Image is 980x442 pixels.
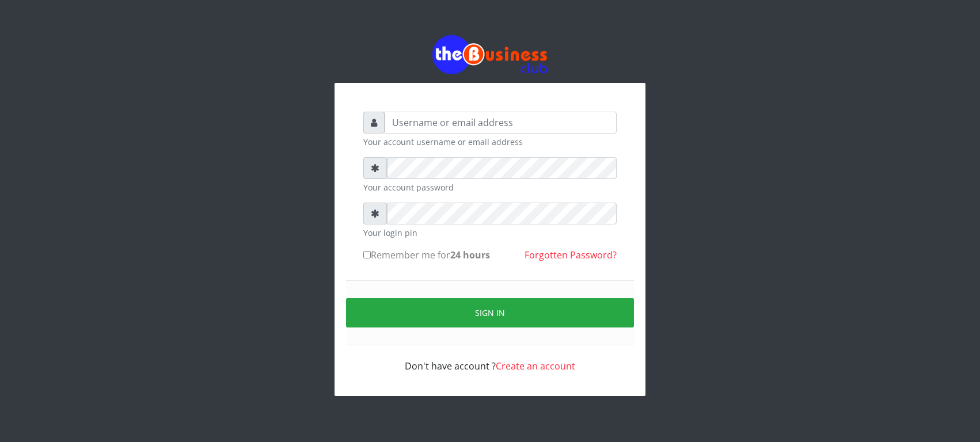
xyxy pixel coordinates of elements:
input: Username or email address [385,112,617,134]
input: Remember me for24 hours [363,251,371,258]
small: Your account username or email address [363,136,617,148]
div: Don't have account ? [363,345,617,373]
small: Your account password [363,181,617,193]
small: Your login pin [363,227,617,239]
b: 24 hours [450,249,490,261]
label: Remember me for [363,248,490,262]
a: Create an account [496,360,575,372]
a: Forgotten Password? [525,249,617,261]
button: Sign in [346,298,634,327]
